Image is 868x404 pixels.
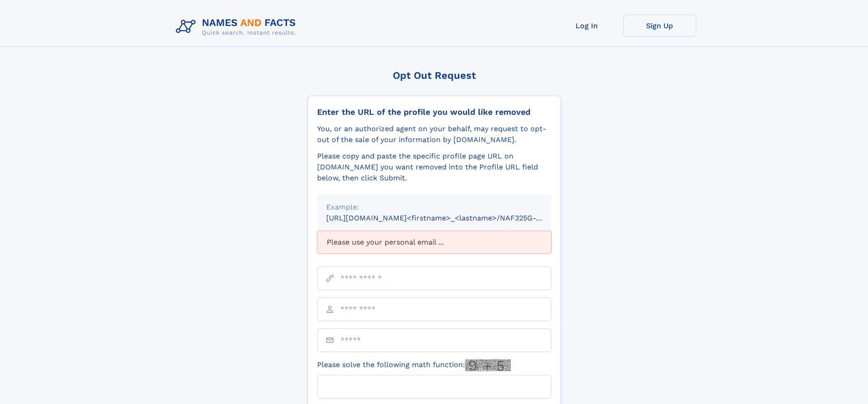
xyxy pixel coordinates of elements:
a: Sign Up [623,15,696,37]
div: Example: [326,202,542,213]
div: You, or an authorized agent on your behalf, may request to opt-out of the sale of your informatio... [317,123,551,145]
div: Please use your personal email ... [317,231,551,254]
a: Log In [550,15,623,37]
div: Please copy and paste the specific profile page URL on [DOMAIN_NAME] you want removed into the Pr... [317,151,551,184]
div: Enter the URL of the profile you would like removed [317,107,551,117]
small: [URL][DOMAIN_NAME]<firstname>_<lastname>/NAF325G-xxxxxxxx [326,214,569,222]
img: Logo Names and Facts [172,15,303,39]
label: Please solve the following math function: [317,359,511,371]
div: Opt Out Request [308,70,561,81]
